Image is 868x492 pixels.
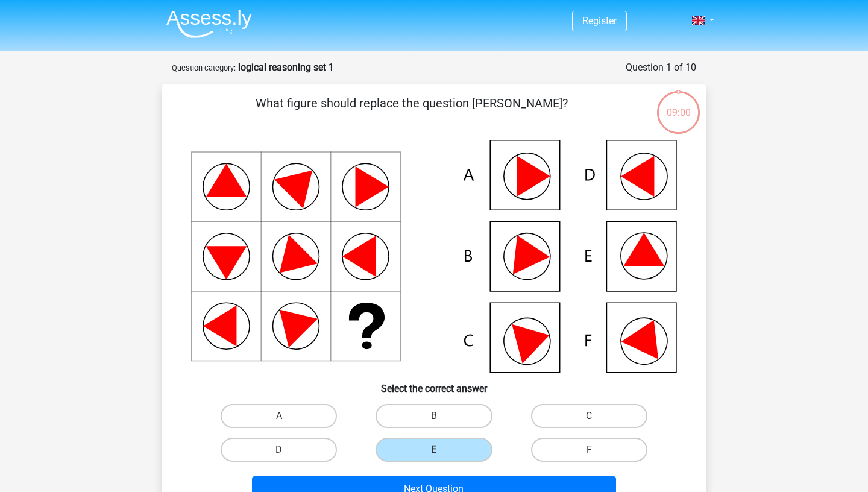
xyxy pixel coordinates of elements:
h6: Select the correct answer [181,373,687,394]
div: Question 1 of 10 [626,60,696,75]
strong: logical reasoning set 1 [238,61,334,73]
label: E [376,438,492,462]
label: B [376,404,492,428]
div: 09:00 [656,90,701,120]
a: Register [582,15,617,27]
label: D [221,438,337,462]
small: Question category: [172,63,236,72]
label: C [531,404,647,428]
img: Assessly [166,10,252,38]
label: A [221,404,337,428]
label: F [531,438,647,462]
p: What figure should replace the question [PERSON_NAME]? [181,94,641,130]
